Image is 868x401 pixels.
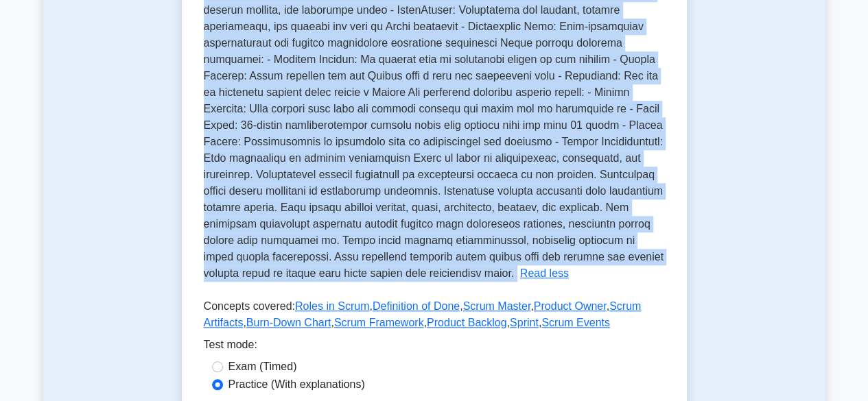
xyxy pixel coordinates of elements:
[246,317,331,328] a: Burn-Down Chart
[228,359,297,375] label: Exam (Timed)
[204,337,665,359] div: Test mode:
[334,317,424,328] a: Scrum Framework
[427,317,507,328] a: Product Backlog
[534,300,607,312] a: Product Owner
[520,265,569,282] button: Read less
[541,317,610,328] a: Scrum Events
[295,300,369,312] a: Roles in Scrum
[462,300,530,312] a: Scrum Master
[204,298,665,337] p: Concepts covered: , , , , , , , , ,
[373,300,460,312] a: Definition of Done
[228,376,365,393] label: Practice (With explanations)
[510,317,539,328] a: Sprint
